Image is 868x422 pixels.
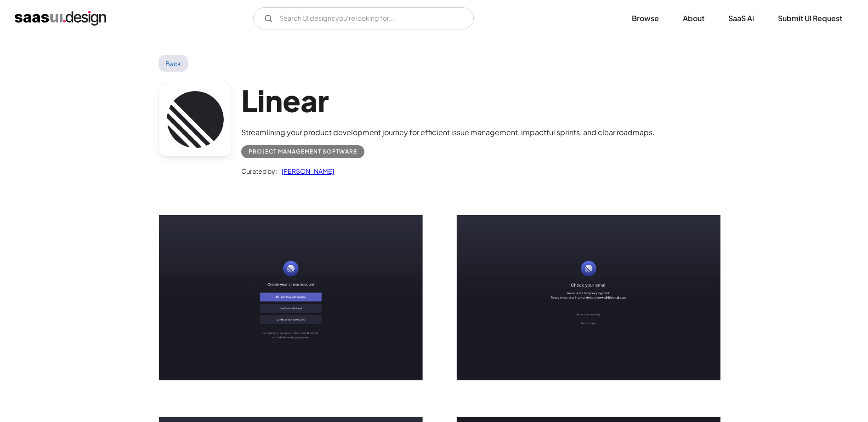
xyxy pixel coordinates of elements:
a: SaaS Ai [717,8,765,29]
a: home [15,11,106,26]
input: Search UI designs you're looking for... [253,7,474,29]
a: Back [159,55,188,72]
form: Email Form [253,7,474,29]
a: Submit UI Request [767,8,853,29]
img: 648701b4848bc244d71e8d08_Linear%20Signup%20Screen.png [159,215,423,380]
a: About [672,8,715,29]
div: Project Management Software [249,146,357,157]
a: [PERSON_NAME] [277,165,334,177]
a: open lightbox [457,215,720,380]
img: 648701b3919ba8d4c66f90ab_Linear%20Verify%20Mail%20Screen.png [457,215,720,380]
a: Browse [621,8,670,29]
div: Curated by: [241,165,277,177]
div: Streamlining your product development journey for efficient issue management, impactful sprints, ... [241,127,655,138]
a: open lightbox [159,215,423,380]
h1: Linear [241,83,655,118]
